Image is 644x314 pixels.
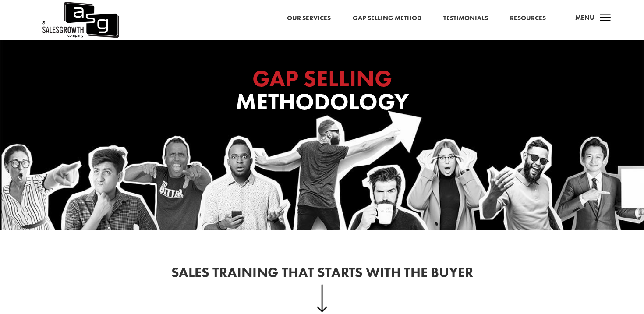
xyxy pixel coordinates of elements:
[252,64,392,93] span: GAP SELLING
[85,266,559,284] h2: Sales Training That Starts With the Buyer
[510,13,546,24] a: Resources
[575,13,594,22] span: Menu
[353,13,421,24] a: Gap Selling Method
[287,13,331,24] a: Our Services
[597,10,614,27] span: a
[443,13,488,24] a: Testimonials
[317,284,328,312] img: down-arrow
[147,67,497,118] h1: Methodology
